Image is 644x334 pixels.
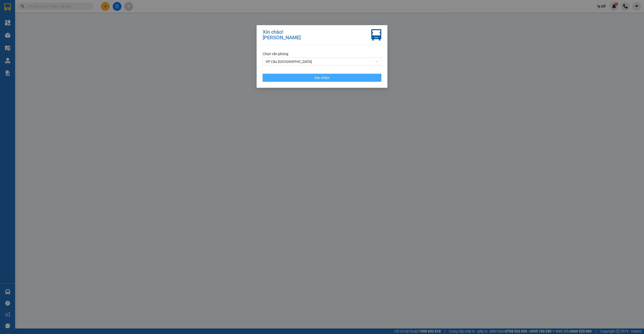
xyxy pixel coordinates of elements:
span: VP Cầu Sài Gòn [266,58,378,65]
button: Xác nhận [263,74,381,82]
img: vxr-icon [371,29,381,41]
div: Xin chào! [PERSON_NAME] [263,29,301,41]
span: Xác nhận [314,75,330,80]
div: Chọn văn phòng [263,51,381,57]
